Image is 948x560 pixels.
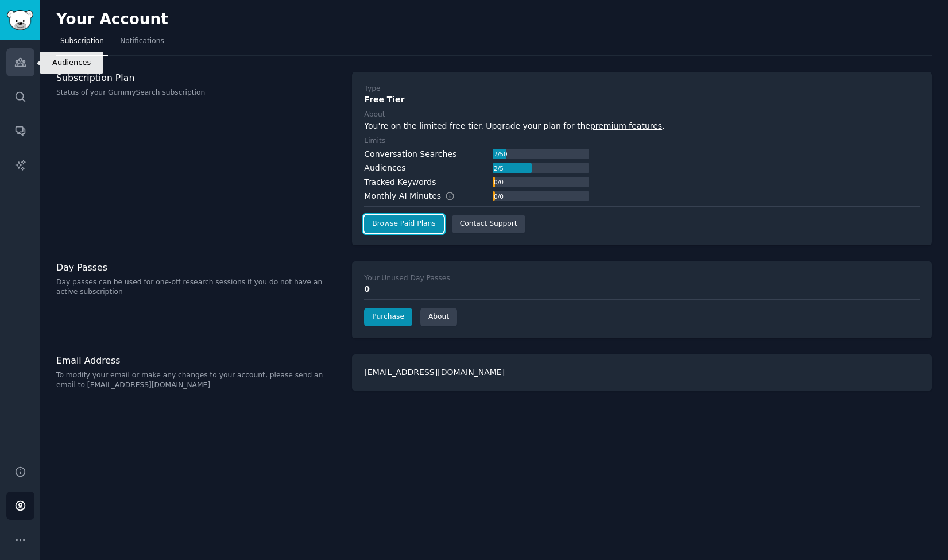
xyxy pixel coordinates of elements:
a: premium features [590,121,662,130]
div: Audiences [364,162,405,174]
p: To modify your email or make any changes to your account, please send an email to [EMAIL_ADDRESS]... [56,370,340,391]
span: Notifications [120,36,164,47]
h3: Day Passes [56,261,340,273]
div: Free Tier [364,94,920,106]
div: About [364,110,385,120]
a: Subscription [56,32,108,56]
div: You're on the limited free tier. Upgrade your plan for the . [364,120,920,132]
div: Your Unused Day Passes [364,273,450,284]
div: 0 / 0 [493,177,504,187]
h2: Your Account [56,10,168,29]
div: Limits [364,136,385,146]
div: Monthly AI Minutes [364,190,467,202]
a: Browse Paid Plans [364,215,443,233]
p: Day passes can be used for one-off research sessions if you do not have an active subscription [56,277,340,298]
h3: Email Address [56,354,340,366]
div: 2 / 5 [493,163,504,173]
div: Tracked Keywords [364,176,436,188]
div: 0 / 0 [493,191,504,202]
div: Type [364,84,380,94]
a: About [420,308,457,326]
img: GummySearch logo [7,10,33,30]
div: Conversation Searches [364,148,456,160]
div: 0 [364,283,920,295]
div: 7 / 50 [493,149,508,159]
a: Purchase [364,308,412,326]
a: Notifications [116,32,168,56]
a: Contact Support [452,215,525,233]
div: [EMAIL_ADDRESS][DOMAIN_NAME] [352,354,932,391]
p: Status of your GummySearch subscription [56,88,340,98]
span: Subscription [60,36,104,47]
h3: Subscription Plan [56,72,340,84]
